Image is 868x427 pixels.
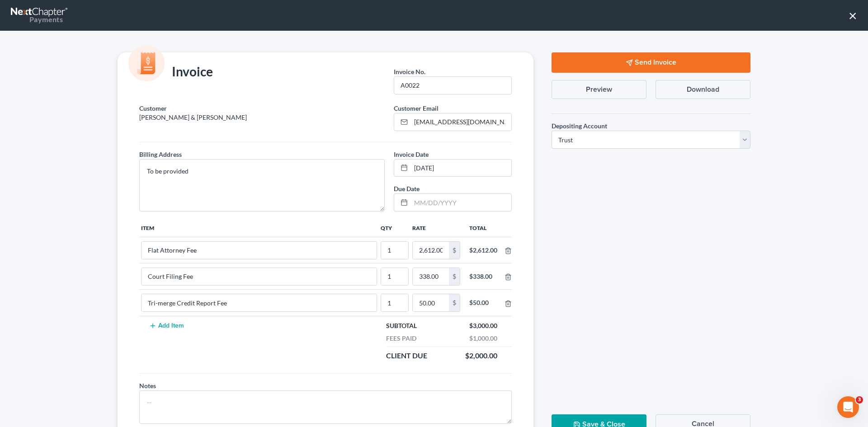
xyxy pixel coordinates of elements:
span: Invoice Date [394,150,429,158]
div: Subtotal [382,321,421,330]
input: Enter email... [411,113,511,131]
div: Payments [11,14,63,24]
button: Download [656,80,750,99]
p: [PERSON_NAME] & [PERSON_NAME] [139,113,385,122]
div: $338.00 [469,272,497,281]
label: Customer [139,103,167,113]
input: -- [142,242,377,259]
input: -- [394,77,511,94]
input: 0.00 [413,294,449,311]
input: -- [381,294,408,311]
iframe: Intercom live chat [837,396,859,418]
input: 0.00 [413,242,449,259]
div: $3,000.00 [465,321,502,330]
input: 0.00 [413,268,449,285]
span: 3 [856,396,863,404]
a: Payments [11,5,69,26]
div: $ [449,268,460,285]
span: Customer Email [394,104,439,112]
input: -- [142,268,377,285]
div: $2,612.00 [469,246,497,255]
span: Invoice No. [394,68,425,75]
span: Billing Address [139,150,182,158]
button: Send Invoice [552,52,750,73]
div: $ [449,242,460,259]
div: Client Due [382,351,432,361]
input: MM/DD/YYYY [411,194,511,211]
label: Notes [139,381,156,390]
div: $50.00 [469,298,497,307]
div: Invoice [135,63,217,81]
div: $ [449,294,460,311]
input: MM/DD/YYYY [411,160,511,177]
label: Due Date [394,184,420,193]
th: Rate [410,219,462,237]
th: Item [139,219,379,237]
div: Fees Paid [382,334,421,343]
div: $1,000.00 [465,334,502,343]
button: Add Item [146,322,186,329]
th: Qty [379,219,410,237]
button: Preview [552,80,646,99]
button: × [849,8,857,23]
img: icon-money-cc55cd5b71ee43c44ef0efbab91310903cbf28f8221dba23c0d5ca797e203e98.svg [128,45,165,81]
span: Depositing Account [552,122,607,130]
th: Total [462,219,505,237]
input: -- [381,268,408,285]
input: -- [142,294,377,311]
div: $2,000.00 [461,351,502,361]
input: -- [381,242,408,259]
